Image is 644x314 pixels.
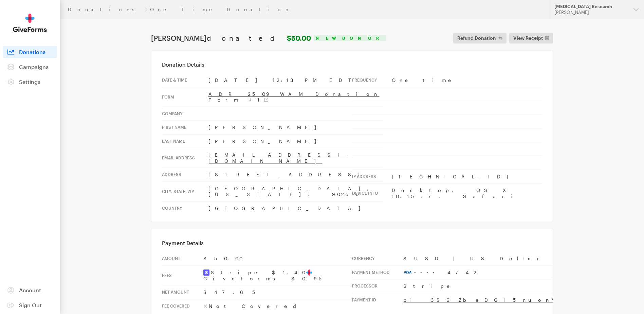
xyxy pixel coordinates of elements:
[19,49,45,55] span: Donations
[287,34,311,42] strong: $50.00
[151,34,311,42] h1: [PERSON_NAME]
[208,134,383,148] td: [PERSON_NAME]
[208,73,383,87] td: [DATE] 12:13 PM EDT
[392,184,542,203] td: Desktop, OS X 10.15.7, Safari
[162,181,208,201] th: City, state, zip
[352,265,403,279] th: Payment Method
[203,285,352,299] td: $47.65
[162,252,203,265] th: Amount
[68,7,142,12] a: Donations
[203,299,352,313] td: Not Covered
[453,33,507,43] button: Refund Donation
[162,61,542,68] h3: Donation Details
[203,269,209,276] img: stripe2-5d9aec7fb46365e6c7974577a8dae7ee9b23322d394d28ba5d52000e5e5e0903.svg
[19,64,49,70] span: Campaigns
[208,152,346,164] a: [EMAIL_ADDRESS][DOMAIN_NAME]
[392,170,542,184] td: [TECHNICAL_ID]
[3,46,57,58] a: Donations
[203,265,352,285] td: Stripe $1.40 GiveForms $0.95
[352,184,392,203] th: Device info
[162,168,208,182] th: Address
[207,34,285,42] span: donated
[162,285,203,299] th: Net Amount
[208,168,383,182] td: [STREET_ADDRESS]
[162,240,542,246] h3: Payment Details
[352,279,403,293] th: Processor
[19,302,42,308] span: Sign Out
[19,287,41,293] span: Account
[457,34,496,42] span: Refund Donation
[3,284,57,296] a: Account
[554,4,628,10] div: [MEDICAL_DATA] Research
[208,201,383,215] td: [GEOGRAPHIC_DATA]
[208,181,383,201] td: [GEOGRAPHIC_DATA], [US_STATE], 90250
[554,10,628,15] div: [PERSON_NAME]
[513,34,543,42] span: View Receipt
[162,299,203,313] th: Fee Covered
[162,134,208,148] th: Last Name
[13,14,47,32] img: GiveForms
[162,107,208,121] th: Company
[162,148,208,168] th: Email address
[352,293,403,307] th: Payment Id
[3,76,57,88] a: Settings
[162,265,203,285] th: Fees
[306,269,312,276] img: favicon-aeed1a25926f1876c519c09abb28a859d2c37b09480cd79f99d23ee3a2171d47.svg
[314,35,386,41] div: New Donor
[162,73,208,87] th: Date & time
[352,252,403,265] th: Currency
[3,299,57,311] a: Sign Out
[162,87,208,107] th: Form
[162,121,208,135] th: First Name
[352,170,392,184] th: IP address
[162,201,208,215] th: Country
[352,73,392,87] th: Frequency
[203,252,352,265] td: $50.00
[208,91,380,103] a: ADR 2509 WAM Donation Form #1
[3,61,57,73] a: Campaigns
[509,33,553,43] a: View Receipt
[19,78,40,85] span: Settings
[208,121,383,135] td: [PERSON_NAME]
[392,73,542,87] td: One time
